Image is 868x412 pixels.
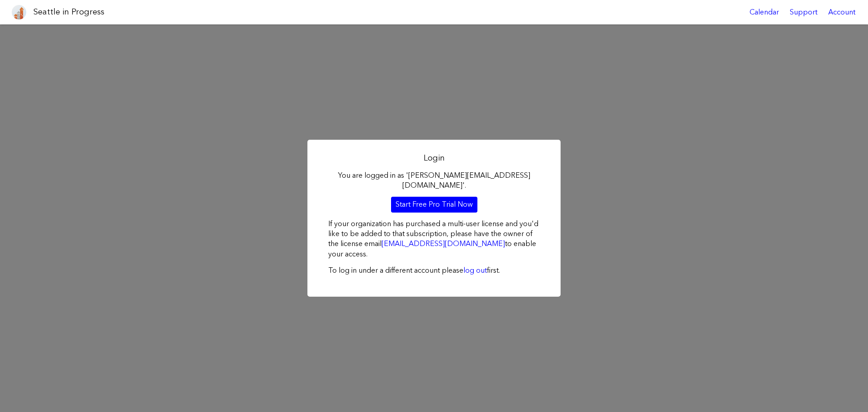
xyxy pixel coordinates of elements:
a: Start Free Pro Trial Now [391,197,477,212]
p: You are logged in as '[PERSON_NAME][EMAIL_ADDRESS][DOMAIN_NAME]'. [328,170,540,191]
a: log out [463,266,487,275]
h1: Seattle in Progress [33,6,104,18]
p: To log in under a different account please first. [328,265,540,275]
h2: Login [328,152,540,164]
a: [EMAIL_ADDRESS][DOMAIN_NAME] [382,239,505,248]
img: favicon-96x96.png [12,5,26,19]
p: If your organization has purchased a multi-user license and you'd like to be added to that subscr... [328,219,540,260]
